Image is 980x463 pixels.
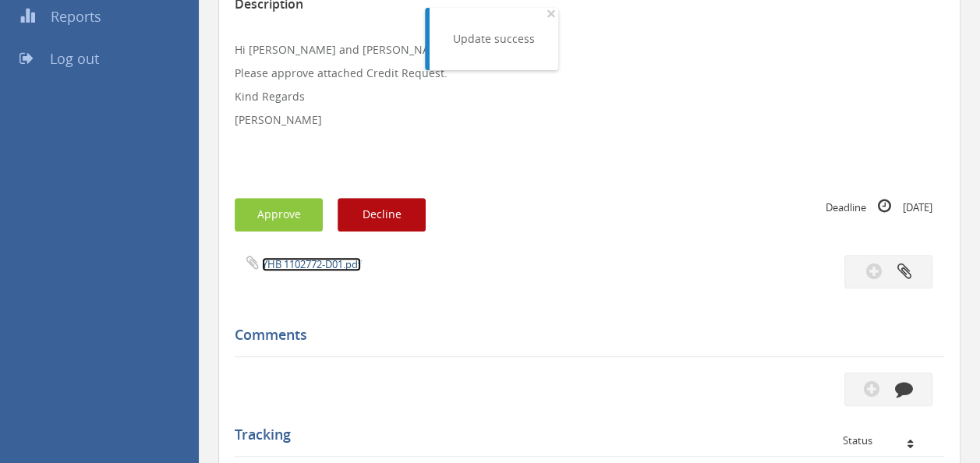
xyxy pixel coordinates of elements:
small: Deadline [DATE] [826,198,932,215]
span: Log out [50,49,99,68]
h5: Comments [235,327,932,343]
p: Hi [PERSON_NAME] and [PERSON_NAME], [235,42,944,58]
button: Approve [235,198,323,231]
p: Kind Regards [235,89,944,104]
div: Update success [453,31,535,47]
p: Please approve attached Credit Request. [235,65,944,81]
button: Decline [338,198,426,231]
span: × [547,2,556,24]
p: [PERSON_NAME] [235,112,944,128]
h5: Tracking [235,427,932,443]
a: YHB 1102772-D01.pdf [262,257,361,271]
div: Status [843,435,932,446]
span: Reports [51,7,101,26]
